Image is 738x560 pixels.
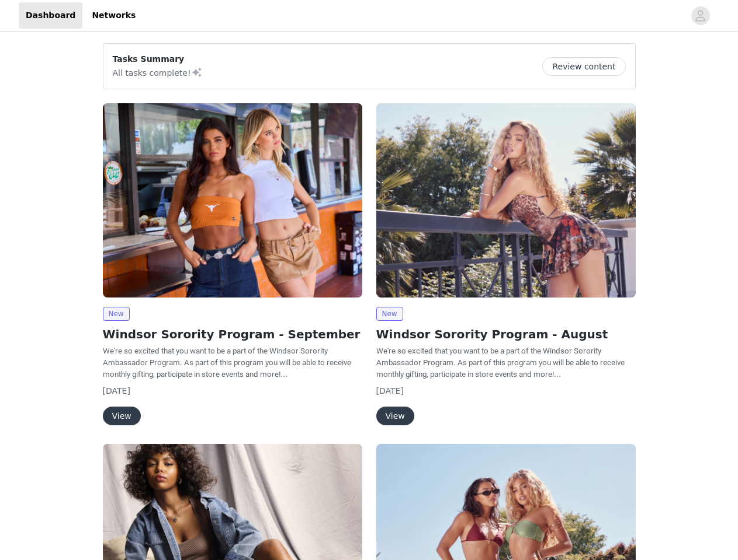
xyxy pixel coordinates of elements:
[695,6,706,25] div: avatar
[376,325,636,343] h2: Windsor Sorority Program - August
[376,386,404,395] span: [DATE]
[103,412,141,421] a: View
[113,53,203,65] p: Tasks Summary
[376,103,636,297] img: Windsor
[376,412,414,421] a: View
[103,103,362,297] img: Windsor
[542,57,625,76] button: Review content
[103,386,130,395] span: [DATE]
[85,2,143,29] a: Networks
[103,325,362,343] h2: Windsor Sorority Program - September
[103,407,141,425] button: View
[376,346,625,379] span: We're so excited that you want to be a part of the Windsor Sorority Ambassador Program. As part o...
[103,346,351,379] span: We're so excited that you want to be a part of the Windsor Sorority Ambassador Program. As part o...
[376,307,403,321] span: New
[19,2,82,29] a: Dashboard
[113,65,203,79] p: All tasks complete!
[376,407,414,425] button: View
[103,307,130,321] span: New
